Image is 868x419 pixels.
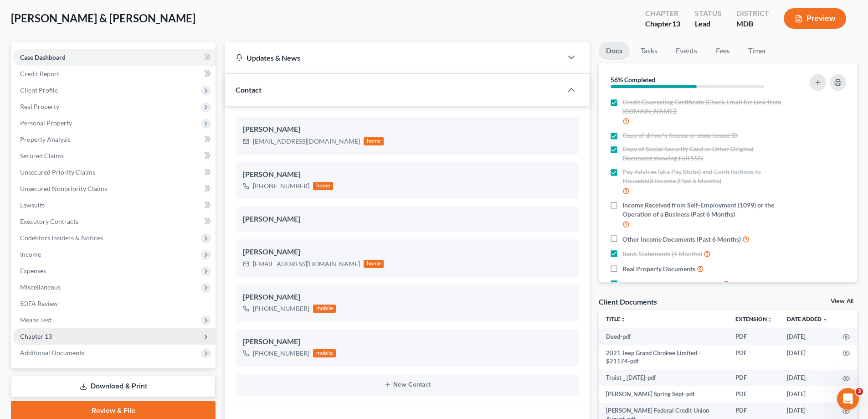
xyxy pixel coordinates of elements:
div: mobile [313,349,336,357]
span: [PERSON_NAME] & [PERSON_NAME] [11,11,195,25]
strong: 56% Completed [611,76,655,83]
span: Client Profile [20,86,58,94]
i: expand_more [822,317,828,322]
div: Updates & News [236,53,551,62]
span: Income Received from Self-Employment (1099) or the Operation of a Business (Past 6 Months) [622,201,785,219]
td: Truist _ [DATE]-pdf [599,370,728,386]
a: Unsecured Nonpriority Claims [13,181,216,197]
a: Unsecured Priority Claims [13,164,216,181]
a: View All [831,298,853,305]
div: [EMAIL_ADDRESS][DOMAIN_NAME] [253,137,360,146]
div: [PHONE_NUMBER] [253,349,309,358]
iframe: Intercom live chat [837,388,859,410]
a: SOFA Review [13,295,216,312]
span: Bank Statements (4 Months) [622,249,702,259]
span: Miscellaneous [20,283,61,291]
td: [DATE] [780,345,835,370]
span: Contact [236,85,262,94]
div: [PERSON_NAME] [243,292,571,303]
div: home [364,137,384,145]
span: SOFA Review [20,300,58,307]
i: unfold_more [620,317,626,322]
span: Personal Property [20,119,72,127]
a: Download & Print [11,376,216,397]
div: [PHONE_NUMBER] [253,181,309,191]
td: PDF [728,370,780,386]
div: [PERSON_NAME] [243,214,571,225]
div: Chapter [645,19,680,29]
a: Titleunfold_more [606,316,626,322]
div: [PERSON_NAME] [243,247,571,258]
div: home [364,260,384,268]
button: New Contact [243,381,571,388]
a: Events [668,42,704,60]
div: [EMAIL_ADDRESS][DOMAIN_NAME] [253,259,360,269]
span: Credit Counseling Certificate (Check Email for Link from [DOMAIN_NAME]) [622,98,785,116]
span: Lawsuits [20,201,45,209]
td: 2021 Jeep Grand Chrokee Limited - $21174-pdf [599,345,728,370]
a: Timer [741,42,774,60]
a: Case Dashboard [13,49,216,66]
a: Fees [708,42,737,60]
a: Executory Contracts [13,213,216,230]
a: Lawsuits [13,197,216,213]
a: Tasks [633,42,665,60]
span: Codebtors Insiders & Notices [20,234,103,242]
a: Property Analysis [13,131,216,148]
div: [PHONE_NUMBER] [253,304,309,313]
div: Status [695,8,722,19]
button: Preview [784,8,846,29]
span: Copy of Social Security Card or Other Original Document showing Full SSN [622,145,785,163]
span: Copy of driver's license or state issued ID [622,131,738,140]
span: Real Property [20,103,59,110]
span: Executory Contracts [20,217,78,225]
span: Chapter 13 [20,332,52,340]
td: PDF [728,386,780,403]
div: Client Documents [599,297,657,306]
span: Unsecured Priority Claims [20,168,95,176]
a: Secured Claims [13,148,216,164]
td: Deed-pdf [599,328,728,345]
td: [DATE] [780,328,835,345]
td: [PERSON_NAME] Spring Sept-pdf [599,386,728,403]
span: Property Analysis [20,135,71,143]
span: 3 [856,388,863,395]
a: Date Added expand_more [787,316,828,322]
a: Credit Report [13,66,216,82]
span: Real Property Documents [622,264,695,274]
div: Chapter [645,8,680,19]
a: Docs [599,42,630,60]
span: Additional Documents [20,349,84,357]
span: Income [20,250,41,258]
div: home [313,182,333,190]
td: [DATE] [780,386,835,403]
div: Lead [695,19,722,29]
span: Case Dashboard [20,53,66,61]
i: unfold_more [767,317,772,322]
span: Credit Report [20,70,59,78]
div: District [736,8,769,19]
td: PDF [728,328,780,345]
div: [PERSON_NAME] [243,336,571,347]
div: [PERSON_NAME] [243,124,571,135]
span: Means Test [20,316,51,324]
span: Pay Advices (aka Pay Stubs) and Contributions to Household Income (Past 6 Months) [622,167,785,186]
td: PDF [728,345,780,370]
div: MDB [736,19,769,29]
span: Unsecured Nonpriority Claims [20,185,107,192]
span: Other Income Documents (Past 6 Months) [622,235,741,244]
a: Extensionunfold_more [735,316,772,322]
div: [PERSON_NAME] [243,169,571,180]
td: [DATE] [780,370,835,386]
span: Expenses [20,267,46,274]
span: Secured Claims [20,152,64,160]
span: Current Valuation of Real Property [622,279,721,289]
span: 13 [672,19,680,28]
div: mobile [313,305,336,313]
